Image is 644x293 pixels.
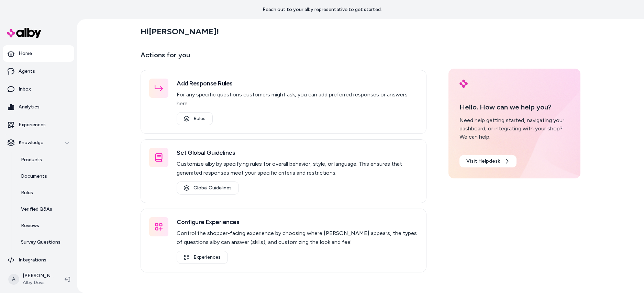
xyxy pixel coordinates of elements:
p: Products [21,156,42,163]
a: Integrations [3,252,74,268]
a: Rules [177,112,213,125]
a: Reviews [14,218,74,234]
p: Knowledge [19,139,43,146]
a: Experiences [177,251,228,264]
a: Home [3,45,74,62]
p: Integrations [19,257,46,263]
p: Documents [21,173,47,180]
a: Analytics [3,99,74,115]
h3: Set Global Guidelines [177,148,418,157]
p: Agents [19,68,35,75]
a: Experiences [3,117,74,133]
p: Reach out to your alby representative to get started. [263,6,382,13]
div: Need help getting started, navigating your dashboard, or integrating with your shop? We can help. [459,116,569,141]
button: Knowledge [3,134,74,151]
img: alby Logo [459,80,468,88]
p: Home [19,50,32,57]
h3: Configure Experiences [177,217,418,227]
a: Rules [14,185,74,201]
h2: Hi [PERSON_NAME] ! [141,26,219,37]
p: Analytics [19,104,40,110]
p: Hello. How can we help you? [459,102,569,112]
a: Survey Questions [14,234,74,250]
a: Agents [3,63,74,80]
p: Survey Questions [21,239,60,246]
a: Verified Q&As [14,201,74,218]
p: Experiences [19,121,46,128]
p: Inbox [19,86,31,93]
p: Reviews [21,222,39,229]
p: Control the shopper-facing experience by choosing where [PERSON_NAME] appears, the types of quest... [177,229,418,247]
p: Verified Q&As [21,206,52,213]
span: A [8,274,19,285]
button: A[PERSON_NAME]Alby Devs [4,268,59,290]
p: For any specific questions customers might ask, you can add preferred responses or answers here. [177,90,418,108]
p: Actions for you [141,49,426,66]
a: Inbox [3,81,74,97]
p: [PERSON_NAME] [23,272,54,279]
span: Alby Devs [23,279,54,286]
h3: Add Response Rules [177,79,418,88]
p: Customize alby by specifying rules for overall behavior, style, or language. This ensures that ge... [177,160,418,177]
a: Products [14,152,74,168]
img: alby Logo [7,28,41,38]
a: Global Guidelines [177,181,239,195]
a: Visit Helpdesk [459,155,517,167]
p: Rules [21,189,33,196]
a: Documents [14,168,74,185]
